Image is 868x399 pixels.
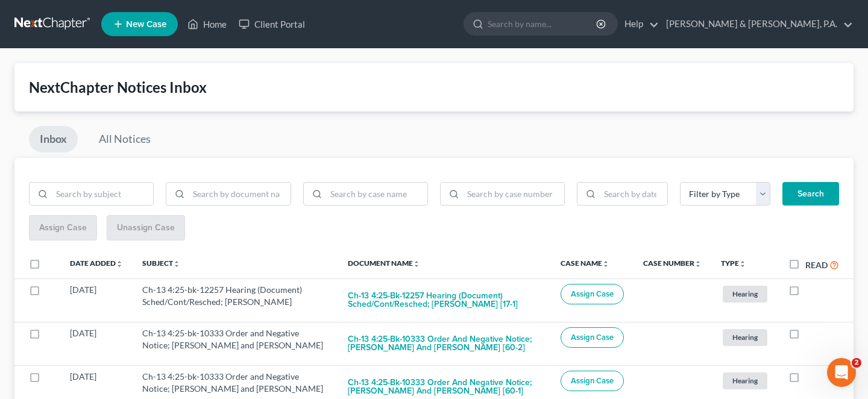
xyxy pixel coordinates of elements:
a: Typeunfold_more [721,259,746,268]
span: Assign Case [571,333,614,342]
td: [DATE] [60,322,133,365]
button: Assign Case [561,371,624,391]
a: Subjectunfold_more [142,259,180,268]
span: New Case [126,20,166,29]
span: Hearing [723,329,767,345]
input: Search by date [600,183,667,206]
span: 2 [852,358,861,368]
button: Assign Case [561,284,624,304]
a: Case Nameunfold_more [561,259,609,268]
iframe: Intercom live chat [827,358,856,387]
input: Search by document name [189,183,290,206]
i: unfold_more [602,260,609,268]
a: All Notices [88,126,162,152]
a: Date Addedunfold_more [70,259,123,268]
span: Hearing [723,372,767,389]
input: Search by case name [326,183,427,206]
span: Hearing [723,286,767,302]
i: unfold_more [116,260,123,268]
span: Assign Case [571,376,614,386]
i: unfold_more [413,260,420,268]
a: Case Numberunfold_more [643,259,702,268]
button: Search [782,182,839,206]
i: unfold_more [173,260,180,268]
a: Home [181,13,233,35]
button: Ch-13 4:25-bk-10333 Order and Negative Notice; [PERSON_NAME] and [PERSON_NAME] [60-2] [348,327,541,360]
input: Search by case number [463,183,564,206]
button: Assign Case [561,327,624,348]
label: Read [805,259,828,271]
div: NextChapter Notices Inbox [29,78,839,97]
td: Ch-13 4:25-bk-10333 Order and Negative Notice; [PERSON_NAME] and [PERSON_NAME] [133,322,338,365]
i: unfold_more [739,260,746,268]
a: Hearing [721,284,769,304]
a: Document Nameunfold_more [348,259,420,268]
td: [DATE] [60,278,133,322]
a: Hearing [721,371,769,391]
td: Ch-13 4:25-bk-12257 Hearing (Document) Sched/Cont/Resched; [PERSON_NAME] [133,278,338,322]
a: [PERSON_NAME] & [PERSON_NAME], P.A. [660,13,853,35]
a: Client Portal [233,13,311,35]
a: Inbox [29,126,78,152]
button: Ch-13 4:25-bk-12257 Hearing (Document) Sched/Cont/Resched; [PERSON_NAME] [17-1] [348,284,541,316]
a: Hearing [721,327,769,347]
input: Search by name... [488,13,598,35]
a: Help [618,13,659,35]
input: Search by subject [52,183,153,206]
span: Assign Case [571,289,614,299]
i: unfold_more [694,260,702,268]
